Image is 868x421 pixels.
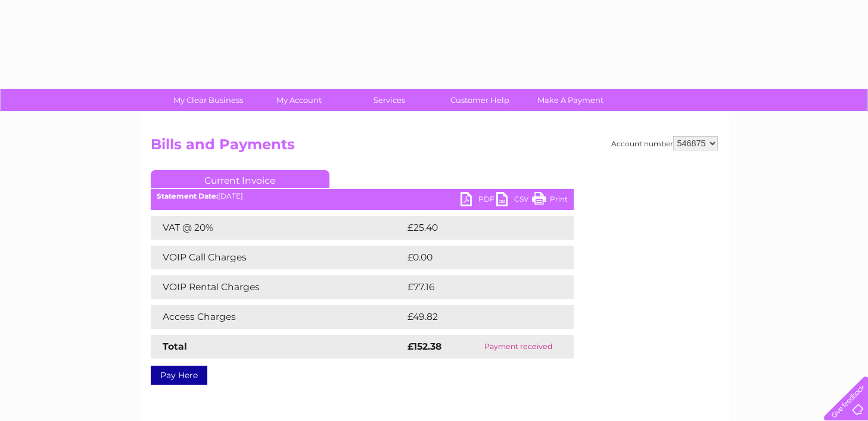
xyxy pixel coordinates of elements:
[151,216,405,240] td: VAT @ 20%
[496,192,532,209] a: CSV
[405,305,550,329] td: £49.82
[611,136,718,150] div: Account number
[521,89,620,111] a: Make A Payment
[405,216,550,240] td: £25.40
[151,136,718,159] h2: Bills and Payments
[151,305,405,329] td: Access Charges
[405,246,546,269] td: £0.00
[250,89,348,111] a: My Account
[151,246,405,269] td: VOIP Call Charges
[407,341,441,352] strong: £152.38
[431,89,529,111] a: Customer Help
[151,275,405,299] td: VOIP Rental Charges
[151,170,329,188] a: Current Invoice
[532,192,568,209] a: Print
[159,89,257,111] a: My Clear Business
[405,275,548,299] td: £77.16
[151,366,207,385] a: Pay Here
[157,191,218,200] b: Statement Date:
[461,192,496,209] a: PDF
[163,341,187,352] strong: Total
[151,192,574,200] div: [DATE]
[340,89,438,111] a: Services
[463,335,573,359] td: Payment received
